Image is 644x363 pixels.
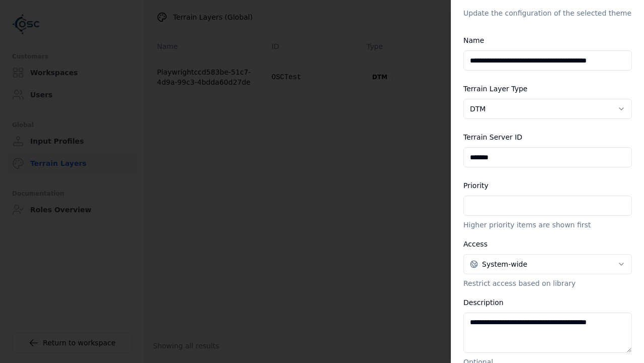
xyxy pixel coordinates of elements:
[463,133,522,141] label: Terrain Server ID
[463,240,488,248] label: Access
[463,181,489,190] label: Priority
[463,36,484,44] label: Name
[463,220,632,230] p: Higher priority items are shown first
[463,8,632,18] p: Update the configuration of the selected theme
[463,278,632,288] p: Restrict access based on library
[463,298,504,307] label: Description
[463,85,527,93] label: Terrain Layer Type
